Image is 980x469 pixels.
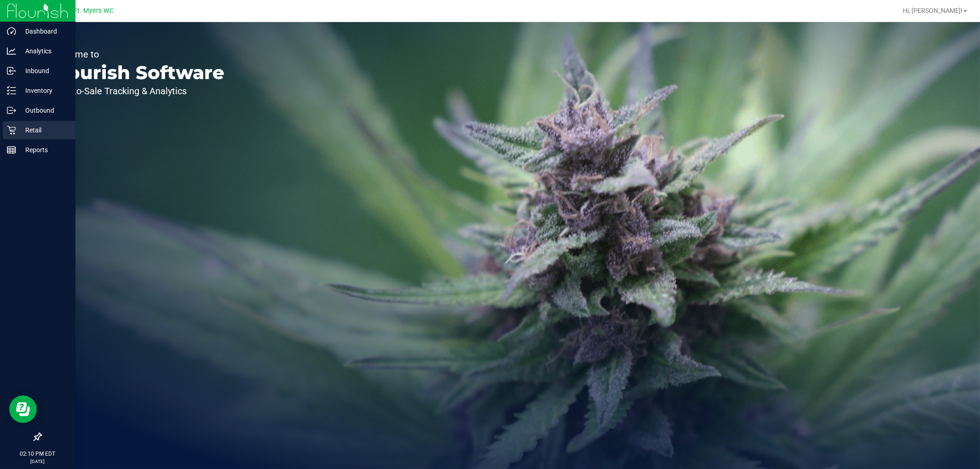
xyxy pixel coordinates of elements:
[16,85,71,96] p: Inventory
[16,65,71,76] p: Inbound
[7,27,16,36] inline-svg: Dashboard
[7,66,16,75] inline-svg: Inbound
[9,395,37,423] iframe: Resource center
[16,125,71,136] p: Retail
[7,106,16,115] inline-svg: Outbound
[50,86,224,96] p: Seed-to-Sale Tracking & Analytics
[7,46,16,56] inline-svg: Analytics
[16,46,71,57] p: Analytics
[74,7,114,15] span: Ft. Myers WC
[50,63,224,82] p: Flourish Software
[7,145,16,154] inline-svg: Reports
[4,458,71,465] p: [DATE]
[903,7,963,14] span: Hi, [PERSON_NAME]!
[16,26,71,37] p: Dashboard
[7,126,16,135] inline-svg: Retail
[7,86,16,95] inline-svg: Inventory
[16,105,71,116] p: Outbound
[50,50,224,59] p: Welcome to
[4,450,71,458] p: 02:10 PM EDT
[16,144,71,155] p: Reports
